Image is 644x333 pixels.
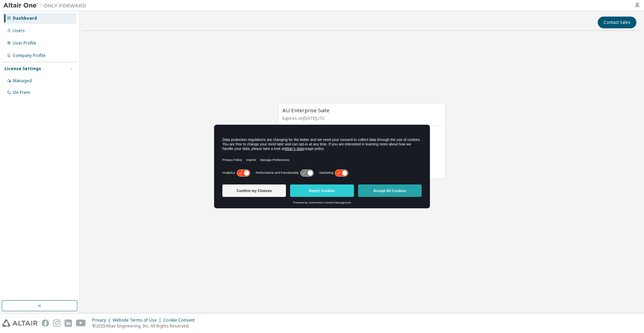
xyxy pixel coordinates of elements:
[13,40,36,46] div: User Profile
[92,317,113,323] div: Privacy
[598,17,636,28] button: Contact Sales
[13,53,46,58] div: Company Profile
[13,90,30,95] div: On Prem
[76,320,86,327] img: youtube.svg
[42,320,49,327] img: facebook.svg
[92,323,199,329] p: © 2025 Altair Engineering, Inc. All Rights Reserved.
[163,317,199,323] div: Cookie Consent
[65,320,72,327] img: linkedin.svg
[4,66,41,72] div: License Settings
[282,115,439,121] p: Expires on [DATE] UTC
[113,317,163,323] div: Website Terms of Use
[282,107,329,114] span: AU Enterprise Suite
[3,2,90,9] img: Altair One
[13,16,37,21] div: Dashboard
[53,320,60,327] img: instagram.svg
[13,28,25,34] div: Users
[2,320,38,327] img: altair_logo.svg
[13,78,32,84] div: Managed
